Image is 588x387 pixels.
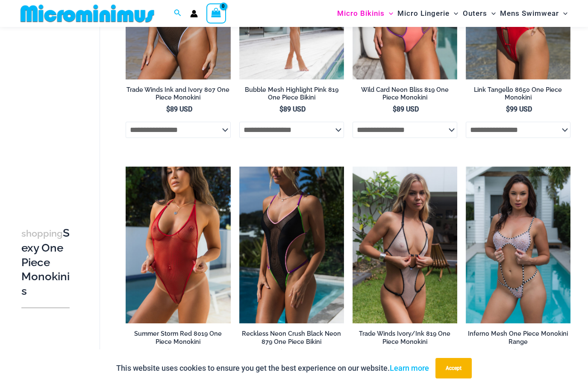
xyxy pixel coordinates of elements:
a: Trade Winds Ink and Ivory 807 One Piece Monokini [126,86,230,105]
a: Search icon link [174,8,182,19]
h2: Bubble Mesh Highlight Pink 819 One Piece Bikini [239,86,344,102]
span: $ [393,105,397,113]
span: Menu Toggle [487,3,496,24]
span: $ [166,105,170,113]
h2: Link Tangello 8650 One Piece Monokini [466,86,570,102]
iframe: TrustedSite Certified [21,29,98,199]
span: Micro Lingerie [397,3,450,24]
bdi: 99 USD [506,105,532,113]
h2: Trade Winds Ivory/Ink 819 One Piece Monokini [353,330,457,346]
a: View Shopping Cart, empty [206,3,226,23]
h2: Inferno Mesh One Piece Monokini Range [466,330,570,346]
a: Reckless Neon Crush Black Neon 879 One Piece Bikini [239,330,344,349]
img: Trade Winds IvoryInk 819 One Piece 06 [353,167,457,324]
a: Micro LingerieMenu ToggleMenu Toggle [395,3,460,24]
p: This website uses cookies to ensure you get the best experience on our website. [116,362,429,375]
h2: Trade Winds Ink and Ivory 807 One Piece Monokini [126,86,230,102]
a: Wild Card Neon Bliss 819 One Piece Monokini [353,86,457,105]
bdi: 89 USD [393,105,419,113]
bdi: 89 USD [166,105,192,113]
a: Summer Storm Red 8019 One Piece Monokini [126,330,230,349]
span: Menu Toggle [450,3,458,24]
a: Account icon link [190,10,198,18]
h2: Wild Card Neon Bliss 819 One Piece Monokini [353,86,457,102]
bdi: 89 USD [279,105,306,113]
span: Outers [463,3,487,24]
h2: Summer Storm Red 8019 One Piece Monokini [126,330,230,346]
img: MM SHOP LOGO FLAT [17,4,158,23]
span: Menu Toggle [559,3,567,24]
a: Summer Storm Red 8019 One Piece 04Summer Storm Red 8019 One Piece 03Summer Storm Red 8019 One Pie... [126,167,230,324]
a: Micro BikinisMenu ToggleMenu Toggle [335,3,395,24]
a: Reckless Neon Crush Black Neon 879 One Piece 01Reckless Neon Crush Black Neon 879 One Piece 09Rec... [239,167,344,324]
a: Bubble Mesh Highlight Pink 819 One Piece Bikini [239,86,344,105]
button: Accept [435,358,472,378]
span: Mens Swimwear [500,3,559,24]
img: Reckless Neon Crush Black Neon 879 One Piece 01 [239,167,344,324]
a: Inferno Mesh Black White 8561 One Piece 05Inferno Mesh Olive Fuchsia 8561 One Piece 03Inferno Mes... [466,167,570,324]
a: Trade Winds Ivory/Ink 819 One Piece Monokini [353,330,457,349]
span: $ [279,105,283,113]
a: Link Tangello 8650 One Piece Monokini [466,86,570,105]
h2: Reckless Neon Crush Black Neon 879 One Piece Bikini [239,330,344,346]
img: Inferno Mesh Black White 8561 One Piece 05 [466,167,570,324]
h3: Sexy One Piece Monokinis [21,226,70,299]
span: shopping [21,228,63,239]
span: $ [506,105,510,113]
a: Learn more [390,364,429,372]
a: Mens SwimwearMenu ToggleMenu Toggle [498,3,570,24]
nav: Site Navigation [334,1,571,26]
a: Trade Winds IvoryInk 819 One Piece 06Trade Winds IvoryInk 819 One Piece 03Trade Winds IvoryInk 81... [353,167,457,324]
img: Summer Storm Red 8019 One Piece 04 [126,167,230,324]
span: Menu Toggle [385,3,393,24]
span: Micro Bikinis [337,3,385,24]
a: OutersMenu ToggleMenu Toggle [461,3,498,24]
a: Inferno Mesh One Piece Monokini Range [466,330,570,349]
